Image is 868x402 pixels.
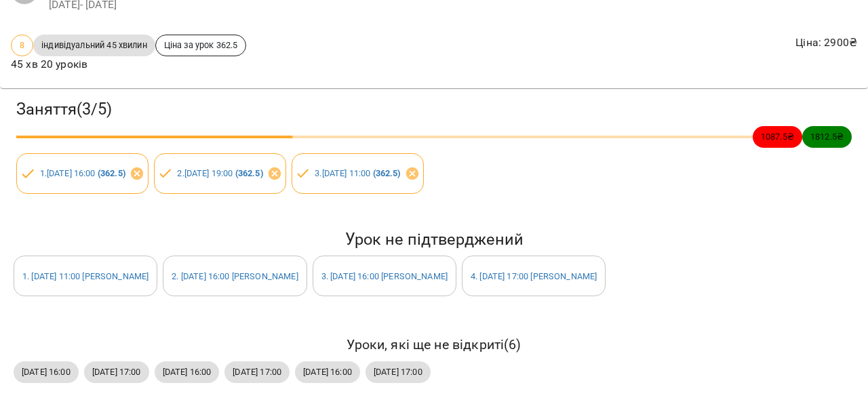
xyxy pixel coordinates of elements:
span: [DATE] 17:00 [84,365,149,378]
a: 4. [DATE] 17:00 [PERSON_NAME] [471,271,597,281]
b: ( 362.5 ) [373,168,401,178]
a: 2. [DATE] 16:00 [PERSON_NAME] [172,271,298,281]
a: 1.[DATE] 16:00 (362.5) [40,168,125,178]
b: ( 362.5 ) [98,168,125,178]
span: 1087.5 ₴ [753,130,802,143]
span: 8 [12,39,33,52]
a: 1. [DATE] 11:00 [PERSON_NAME] [22,271,149,281]
h5: Урок не підтверджений [14,229,854,250]
span: [DATE] 16:00 [14,365,79,378]
span: Ціна за урок 362.5 [156,39,246,52]
h6: Уроки, які ще не відкриті ( 6 ) [14,334,854,355]
span: [DATE] 17:00 [366,365,431,378]
div: 1.[DATE] 16:00 (362.5) [16,153,149,194]
div: 2.[DATE] 19:00 (362.5) [154,153,286,194]
b: ( 362.5 ) [235,168,263,178]
a: 3. [DATE] 16:00 [PERSON_NAME] [321,271,448,281]
div: 3.[DATE] 11:00 (362.5) [292,153,424,194]
span: [DATE] 16:00 [295,365,360,378]
span: 1812.5 ₴ [802,130,852,143]
span: [DATE] 17:00 [224,365,290,378]
p: 45 хв 20 уроків [11,56,246,73]
h3: Заняття ( 3 / 5 ) [16,99,852,120]
a: 2.[DATE] 19:00 (362.5) [177,168,262,178]
span: [DATE] 16:00 [155,365,220,378]
span: індивідуальний 45 хвилин [33,39,155,52]
p: Ціна : 2900 ₴ [795,35,857,51]
a: 3.[DATE] 11:00 (362.5) [315,168,400,178]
